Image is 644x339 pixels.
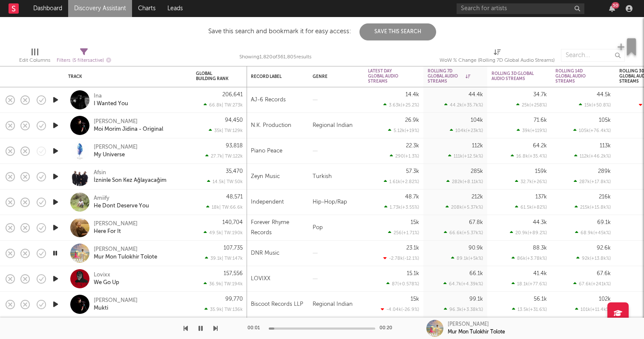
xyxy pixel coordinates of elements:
div: 105k [599,118,611,123]
div: 112k [472,143,483,149]
div: 282k ( +8.11k % ) [446,179,483,184]
div: Edit Columns [19,45,50,69]
div: 35k | TW: 129k [196,128,243,133]
div: 14.4k [405,92,419,98]
div: 36.9k | TW: 194k [196,281,243,287]
div: 289k [598,169,611,174]
a: Afsin [94,169,106,177]
div: Amiify [94,195,109,202]
a: [PERSON_NAME] [94,297,138,305]
div: 113k [600,143,611,149]
div: 92k ( +13.8k % ) [576,256,611,261]
div: 216k [599,194,611,200]
div: 86k ( +3.78k % ) [512,256,547,261]
div: 206,641 [222,92,243,98]
input: Search for artists [457,3,584,14]
div: Rolling 7D Global Audio Streams [428,69,470,84]
div: 256 ( +1.71 % ) [388,230,419,236]
div: 67.8k [469,220,483,225]
div: 99.1k [469,296,483,302]
button: 50 [609,5,615,12]
div: İzninle Son Kez Ağlayacağim [94,177,167,184]
div: 140,704 [222,220,243,225]
div: 96.3k ( +3.38k % ) [444,307,483,312]
div: N.K. Production [251,121,291,131]
div: Lovixx [94,271,110,279]
a: [PERSON_NAME] [94,118,138,126]
div: -2.78k ( -12.1 % ) [383,256,419,261]
div: Rolling 14D Global Audio Streams [555,69,598,84]
div: 159k [535,169,547,174]
div: Mur Mon Tulokhir Tolote [448,328,505,336]
div: 69.1k [597,220,611,225]
div: 104k ( +23k % ) [450,128,483,133]
div: Forever Rhyme Records [251,218,304,238]
div: 50 [612,2,619,9]
div: 64.2k [533,143,547,149]
div: 61.5k ( +82 % ) [515,204,547,210]
div: Showing 1,820 of 361,805 results [239,52,311,62]
div: 71.6k [534,118,547,123]
a: Mukti [94,305,108,312]
div: 66.1k [469,271,483,276]
div: Ina [94,92,102,100]
div: 66.8k | TW: 273k [196,102,243,108]
div: We Go Up [94,279,119,287]
div: 290 ( +1.3 % ) [390,153,419,159]
div: Rolling 3D Global Audio Streams [492,71,534,81]
div: 56.1k [534,296,547,302]
a: My Universe [94,151,125,159]
div: Record Label [251,74,291,79]
a: Mur Mon Tulokhir Tolote [94,253,157,261]
div: 107,735 [224,245,243,251]
div: 102k [599,296,611,302]
div: 3.63k ( +25.2 % ) [383,102,419,108]
div: Filters(5 filters active) [57,45,111,69]
div: 15k ( +50.8 % ) [579,102,611,108]
div: Regional Indian [308,113,364,138]
div: 26.9k [405,118,419,123]
div: Save this search and bookmark it for easy access: [208,28,436,34]
div: Pop [308,215,364,241]
div: 1.61k ( +2.82 % ) [384,179,419,184]
div: Filters [57,55,111,66]
div: 15k [411,220,419,225]
div: 15.1k [407,271,419,276]
div: Here For It [94,228,121,236]
a: I Wanted You [94,100,128,108]
div: [PERSON_NAME] [448,321,489,328]
div: 00:20 [379,323,397,333]
div: Zeyn Music [251,172,280,182]
div: WoW % Change (Rolling 7D Global Audio Streams) [440,45,555,69]
div: 137k [535,194,547,200]
div: [PERSON_NAME] [94,220,138,228]
div: 68.9k ( +45k % ) [575,230,611,236]
div: 44.4k [469,92,483,98]
span: ( 5 filters active) [72,58,104,63]
div: 94,450 [225,118,243,123]
div: 41.4k [533,271,547,276]
div: Turkish [308,164,364,190]
div: [PERSON_NAME] [94,144,138,151]
div: 57.3k [406,169,419,174]
div: 15k [411,296,419,302]
div: 212k [471,194,483,200]
div: 18.1k ( +77.6 % ) [512,281,547,287]
div: 44.5k [597,92,611,98]
div: 87 ( +0.578 % ) [386,281,419,287]
div: 27.7k | TW: 122k [196,153,243,159]
div: 00:01 [247,323,264,333]
div: 64.7k ( +4.39k % ) [443,281,483,287]
div: -4.04k ( -26.9 % ) [381,307,419,312]
a: He Dont Deserve You [94,202,149,210]
div: Biscoot Records LLP [251,299,303,310]
div: LOVIXX [251,274,270,284]
div: 67.6k [597,271,611,276]
div: Showing 1,820 of 361,805 results [239,45,311,69]
div: Regional Indian [308,292,364,317]
div: Hip-Hop/Rap [308,190,364,215]
div: 208k ( +5.37k % ) [446,204,483,210]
